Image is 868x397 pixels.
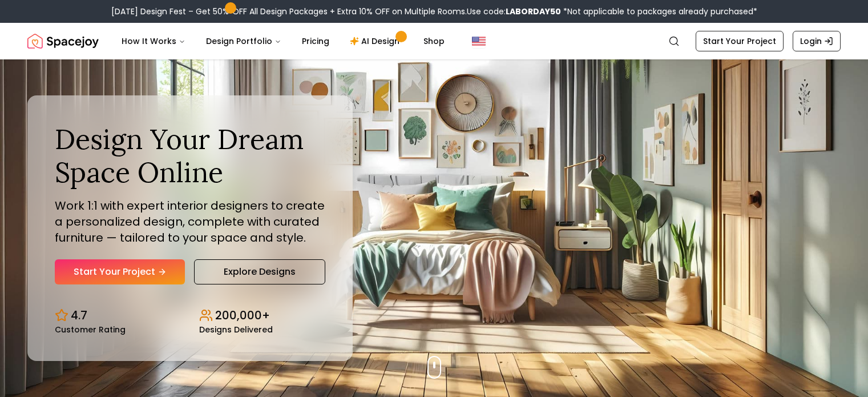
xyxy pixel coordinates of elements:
span: *Not applicable to packages already purchased* [561,6,757,17]
a: Spacejoy [27,30,99,53]
button: Design Portfolio [197,30,290,53]
p: 4.7 [71,307,87,323]
p: 200,000+ [215,307,270,323]
a: Login [793,31,841,51]
p: Work 1:1 with expert interior designers to create a personalized design, complete with curated fu... [55,198,325,246]
small: Customer Rating [55,326,126,334]
a: AI Design [341,30,412,53]
a: Explore Designs [194,259,325,284]
img: Spacejoy Logo [27,30,99,53]
a: Start Your Project [55,259,185,284]
small: Designs Delivered [199,326,273,334]
div: Design stats [55,298,325,334]
nav: Global [27,23,841,59]
a: Start Your Project [696,31,784,51]
img: United States [472,34,486,48]
a: Shop [414,30,454,53]
div: [DATE] Design Fest – Get 50% OFF All Design Packages + Extra 10% OFF on Multiple Rooms. [111,6,757,17]
span: Use code: [467,6,561,17]
h1: Design Your Dream Space Online [55,123,325,189]
b: LABORDAY50 [506,6,561,17]
button: How It Works [112,30,195,53]
a: Pricing [293,30,338,53]
nav: Main [112,30,454,53]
